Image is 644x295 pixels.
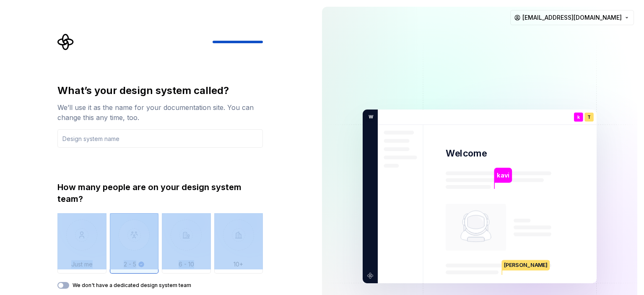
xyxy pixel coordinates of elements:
[57,102,263,123] div: We’ll use it as the name for your documentation site. You can change this any time, too.
[57,181,263,205] div: How many people are on your design system team?
[366,113,373,121] p: W
[497,171,509,180] p: kavi
[57,34,74,50] svg: Supernova Logo
[57,129,263,148] input: Design system name
[510,10,634,25] button: [EMAIL_ADDRESS][DOMAIN_NAME]
[584,112,594,122] div: T
[73,282,191,289] label: We don't have a dedicated design system team
[57,84,263,97] div: What’s your design system called?
[522,13,622,22] span: [EMAIL_ADDRESS][DOMAIN_NAME]
[502,260,550,270] p: [PERSON_NAME]
[446,147,487,159] p: Welcome
[577,115,580,120] p: k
